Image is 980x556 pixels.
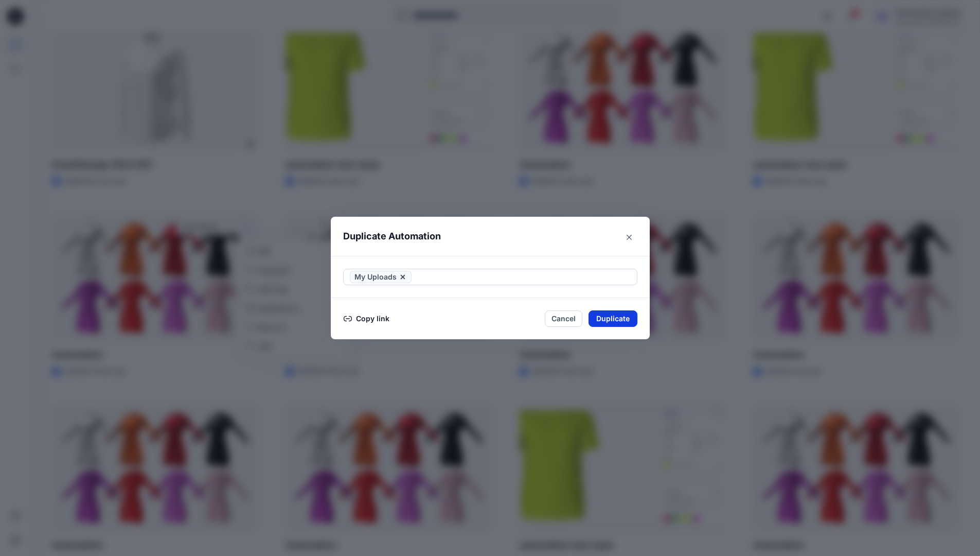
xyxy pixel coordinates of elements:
[621,229,637,246] button: Close
[545,310,582,327] button: Cancel
[589,310,637,327] button: Duplicate
[343,312,390,325] button: Copy link
[354,271,397,283] span: My Uploads
[343,229,441,244] p: Duplicate Automation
